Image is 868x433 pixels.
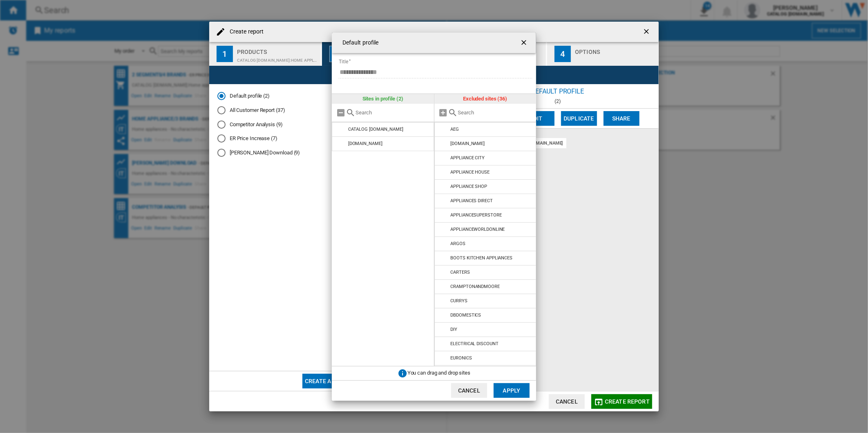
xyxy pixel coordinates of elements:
div: Excluded sites (36) [434,94,537,104]
div: Sites in profile (2) [332,94,434,104]
div: ELECTRICAL DISCOUNT [450,341,498,346]
h4: Default profile [338,39,379,47]
div: APPLIANCESUPERSTORE [450,212,501,218]
div: BOOTS KITCHEN APPLIANCES [450,255,512,261]
div: APPLIANCE SHOP [450,184,487,189]
md-icon: Add all [438,108,448,118]
div: CARTERS [450,270,470,275]
div: AEG [450,127,459,132]
div: APPLIANCES DIRECT [450,198,492,203]
input: Search [458,109,532,116]
div: EURONICS [450,355,472,361]
button: getI18NText('BUTTONS.CLOSE_DIALOG') [517,35,533,51]
input: Search [356,109,430,116]
div: APPLIANCEWORLDONLINE [450,227,505,232]
span: You can drag and drop sites [407,370,470,376]
div: CATALOG [DOMAIN_NAME] [348,127,403,132]
ng-md-icon: getI18NText('BUTTONS.CLOSE_DIALOG') [520,38,530,48]
div: CURRYS [450,298,467,304]
div: APPLIANCE CITY [450,155,485,161]
div: DIY [450,327,457,332]
md-icon: Remove all [336,108,346,118]
div: DBDOMESTICS [450,312,481,318]
div: APPLIANCE HOUSE [450,170,490,175]
button: Apply [494,383,530,398]
div: [DOMAIN_NAME] [450,141,485,146]
button: Cancel [451,383,487,398]
div: CRAMPTONANDMOORE [450,284,499,289]
div: ARGOS [450,241,465,246]
div: [DOMAIN_NAME] [348,141,383,146]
